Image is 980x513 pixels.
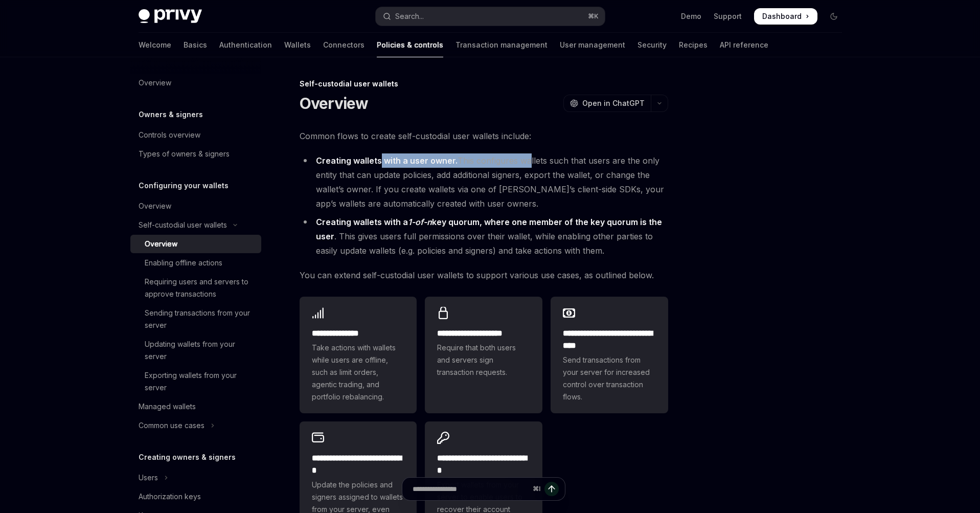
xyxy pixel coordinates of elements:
[376,7,605,26] button: Open search
[544,482,559,496] button: Send message
[130,74,261,92] a: Overview
[139,200,171,212] div: Overview
[139,77,171,89] div: Overview
[130,145,261,163] a: Types of owners & signers
[139,472,158,484] div: Users
[130,366,261,397] a: Exporting wallets from your server
[130,216,261,234] button: Toggle Self-custodial user wallets section
[139,9,202,24] img: dark logo
[145,257,222,269] div: Enabling offline actions
[139,108,203,121] h5: Owners & signers
[300,153,668,211] li: This configures wallets such that users are the only entity that can update policies, add additio...
[145,307,255,331] div: Sending transactions from your server
[762,11,802,21] span: Dashboard
[130,397,261,416] a: Managed wallets
[139,419,204,432] div: Common use cases
[300,297,417,413] a: **** **** *****Take actions with wallets while users are offline, such as limit orders, agentic t...
[139,400,196,413] div: Managed wallets
[316,217,662,241] strong: Creating wallets with a key quorum, where one member of the key quorum is the user
[130,273,261,303] a: Requiring users and servers to approve transactions
[139,33,171,57] a: Welcome
[323,33,364,57] a: Connectors
[145,338,255,363] div: Updating wallets from your server
[720,33,768,57] a: API reference
[582,98,645,108] span: Open in ChatGPT
[455,33,548,57] a: Transaction management
[130,304,261,334] a: Sending transactions from your server
[300,215,668,258] li: . This gives users full permissions over their wallet, while enabling other parties to easily upd...
[681,11,701,21] a: Demo
[300,79,668,89] div: Self-custodial user wallets
[219,33,272,57] a: Authentication
[637,33,667,57] a: Security
[395,10,424,23] div: Search...
[679,33,708,57] a: Recipes
[588,12,599,20] span: ⌘ K
[300,268,668,282] span: You can extend self-custodial user wallets to support various use cases, as outlined below.
[130,469,261,487] button: Toggle Users section
[130,235,261,253] a: Overview
[130,126,261,144] a: Controls overview
[316,155,458,166] strong: Creating wallets with a user owner.
[145,276,255,300] div: Requiring users and servers to approve transactions
[413,478,529,500] input: Ask a question...
[139,490,201,503] div: Authorization keys
[754,8,817,25] a: Dashboard
[437,342,530,378] span: Require that both users and servers sign transaction requests.
[312,342,405,403] span: Take actions with wallets while users are offline, such as limit orders, agentic trading, and por...
[377,33,443,57] a: Policies & controls
[826,8,842,25] button: Toggle dark mode
[184,33,207,57] a: Basics
[130,335,261,366] a: Updating wallets from your server
[284,33,311,57] a: Wallets
[130,487,261,506] a: Authorization keys
[130,254,261,272] a: Enabling offline actions
[300,94,369,113] h1: Overview
[300,129,668,143] span: Common flows to create self-custodial user wallets include:
[714,11,742,21] a: Support
[130,197,261,215] a: Overview
[563,354,656,403] span: Send transactions from your server for increased control over transaction flows.
[139,219,227,231] div: Self-custodial user wallets
[139,180,229,192] h5: Configuring your wallets
[139,129,200,141] div: Controls overview
[130,416,261,435] button: Toggle Common use cases section
[139,148,230,160] div: Types of owners & signers
[139,451,236,463] h5: Creating owners & signers
[560,33,625,57] a: User management
[563,95,651,112] button: Open in ChatGPT
[145,369,255,394] div: Exporting wallets from your server
[145,238,177,250] div: Overview
[408,217,432,227] em: 1-of-n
